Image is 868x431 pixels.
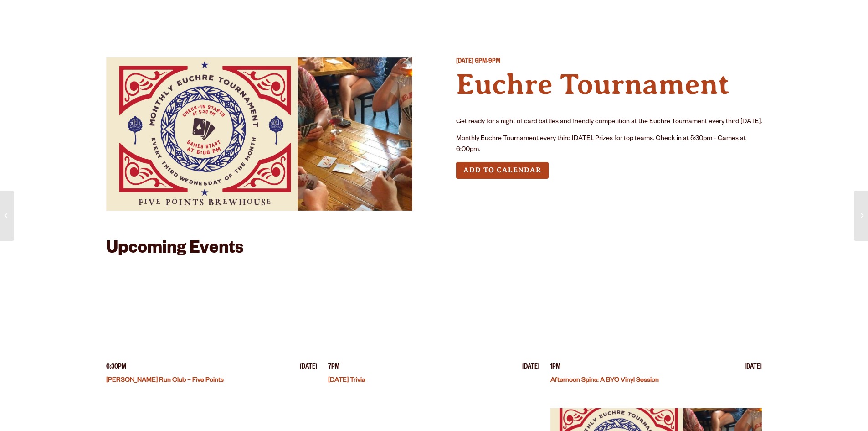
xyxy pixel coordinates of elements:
a: Afternoon Spins: A BYO Vinyl Session [550,377,659,384]
a: View event details [328,269,539,356]
p: Monthly Euchre Tournament every third [DATE]. Prizes for top teams. Check in at 5:30pm - Games at... [456,134,762,156]
span: Impact [596,21,630,29]
h2: Upcoming Events [106,240,243,260]
span: [DATE] [456,58,473,66]
a: Odell Home [428,5,462,47]
a: Beer Finder [671,5,740,47]
span: Gear [288,21,313,29]
span: 6PM-9PM [475,58,500,66]
a: Winery [355,5,403,47]
span: [DATE] [522,363,539,373]
span: Winery [361,21,397,29]
a: Beer [115,5,149,47]
span: [DATE] [300,363,317,373]
a: Our Story [490,5,555,47]
span: Our Story [496,21,549,29]
span: Taprooms [190,21,241,29]
span: 1PM [550,363,560,373]
span: Beer Finder [677,21,734,29]
a: Impact [590,5,636,47]
a: [DATE] Trivia [328,377,365,384]
span: 6:30PM [106,363,126,373]
a: Gear [282,5,319,47]
span: 7PM [328,363,339,373]
a: View event details [106,269,318,356]
span: [DATE] [745,363,762,373]
span: Beer [121,21,143,29]
a: [PERSON_NAME] Run Club – Five Points [106,377,224,384]
a: View event details [550,269,762,356]
a: Taprooms [185,5,247,47]
h4: Euchre Tournament [456,67,762,102]
button: Add to Calendar [456,162,549,179]
p: Get ready for a night of card battles and friendly competition at the Euchre Tournament every thi... [456,117,762,128]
